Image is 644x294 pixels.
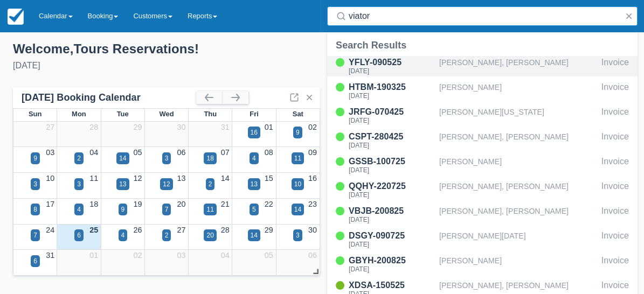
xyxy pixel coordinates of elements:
div: Invoice [601,155,629,176]
div: 11 [294,153,301,163]
a: GBYH-200825[DATE][PERSON_NAME]Invoice [327,254,638,275]
div: 7 [33,230,37,240]
div: GSSB-100725 [349,155,435,168]
div: JRFG-070425 [349,106,435,118]
a: 29 [133,123,142,131]
div: [DATE] [349,93,435,99]
a: GSSB-100725[DATE][PERSON_NAME]Invoice [327,155,638,176]
a: 31 [221,123,230,131]
div: Invoice [601,130,629,151]
a: 27 [46,123,54,131]
div: 6 [77,230,81,240]
div: [PERSON_NAME] [439,254,597,275]
div: Invoice [601,254,629,275]
div: [DATE] [13,59,314,72]
div: 9 [33,153,37,163]
div: 3 [33,179,37,189]
div: 14 [119,153,126,163]
div: XDSA-150525 [349,279,435,292]
div: Welcome , Tours Reservations ! [13,41,314,57]
a: 02 [308,123,317,131]
a: 23 [308,200,317,208]
div: 2 [209,179,212,189]
a: JRFG-070425[DATE][PERSON_NAME][US_STATE]Invoice [327,106,638,126]
a: 06 [177,148,186,157]
a: 05 [133,148,142,157]
div: [DATE] [349,266,435,272]
a: 02 [133,251,142,260]
div: [DATE] Booking Calendar [22,92,196,104]
a: 27 [177,226,186,234]
a: VBJB-200825[DATE][PERSON_NAME], [PERSON_NAME]Invoice [327,205,638,225]
a: 30 [177,123,186,131]
div: YFLY-090525 [349,56,435,69]
div: 7 [165,205,169,214]
span: Sat [293,110,303,118]
a: 04 [89,148,98,157]
div: 13 [251,179,258,189]
a: 06 [308,251,317,260]
a: 16 [308,174,317,183]
a: 30 [308,226,317,234]
a: 21 [221,200,230,208]
div: 11 [206,205,213,214]
a: 25 [89,226,98,234]
div: Invoice [601,180,629,200]
div: Invoice [601,229,629,250]
a: 09 [308,148,317,157]
span: Thu [204,110,217,118]
div: [PERSON_NAME], [PERSON_NAME] [439,180,597,200]
a: 13 [177,174,186,183]
div: 2 [77,153,81,163]
div: 3 [296,230,300,240]
div: 4 [252,153,256,163]
span: Fri [250,110,259,118]
div: 9 [296,128,300,137]
div: Invoice [601,205,629,225]
a: DSGY-090725[DATE][PERSON_NAME][DATE]Invoice [327,229,638,250]
div: 8 [33,205,37,214]
a: 26 [133,226,142,234]
div: 9 [121,205,125,214]
a: YFLY-090525[DATE][PERSON_NAME], [PERSON_NAME]Invoice [327,56,638,76]
a: 22 [265,200,273,208]
a: 04 [221,251,230,260]
a: 03 [177,251,186,260]
a: 29 [265,226,273,234]
div: [DATE] [349,192,435,198]
div: 13 [119,179,126,189]
div: 4 [121,230,125,240]
div: HTBM-190325 [349,81,435,94]
a: 01 [89,251,98,260]
a: 10 [46,174,54,183]
div: [PERSON_NAME], [PERSON_NAME] [439,205,597,225]
div: [DATE] [349,117,435,124]
div: 6 [33,256,37,266]
div: 18 [206,153,213,163]
div: [DATE] [349,216,435,223]
a: 19 [133,200,142,208]
div: Invoice [601,81,629,101]
a: QQHY-220725[DATE][PERSON_NAME], [PERSON_NAME]Invoice [327,180,638,200]
div: 10 [294,179,301,189]
a: 17 [46,200,54,208]
div: CSPT-280425 [349,130,435,143]
div: GBYH-200825 [349,254,435,267]
a: 20 [177,200,186,208]
a: HTBM-190325[DATE][PERSON_NAME]Invoice [327,81,638,101]
div: [PERSON_NAME][US_STATE] [439,106,597,126]
div: [PERSON_NAME] [439,155,597,176]
div: 14 [251,230,258,240]
div: [PERSON_NAME], [PERSON_NAME] [439,130,597,151]
span: Mon [72,110,86,118]
a: 01 [265,123,273,131]
a: 15 [265,174,273,183]
a: 05 [265,251,273,260]
a: 07 [221,148,230,157]
a: 28 [221,226,230,234]
div: Invoice [601,106,629,126]
a: 03 [46,148,54,157]
a: 08 [265,148,273,157]
div: VBJB-200825 [349,205,435,218]
div: [PERSON_NAME] [439,81,597,101]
